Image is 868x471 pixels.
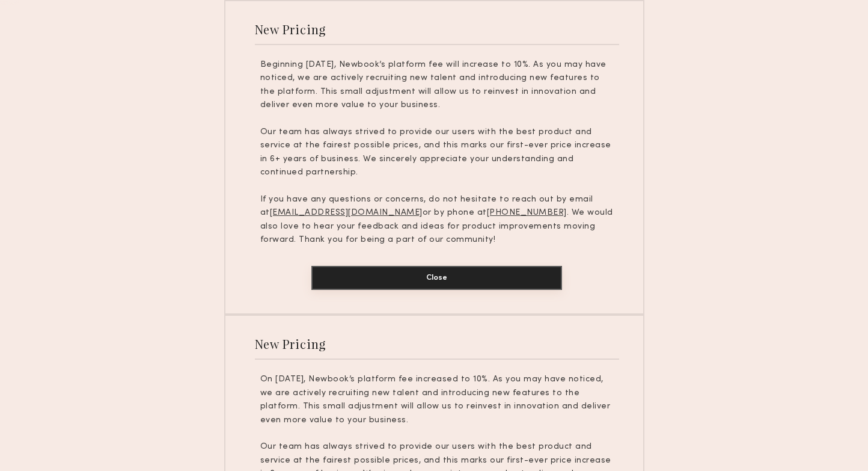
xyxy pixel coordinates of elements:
u: [EMAIL_ADDRESS][DOMAIN_NAME] [270,209,423,217]
u: [PHONE_NUMBER] [487,209,567,217]
button: Close [311,266,562,290]
p: If you have any questions or concerns, do not hesitate to reach out by email at or by phone at . ... [260,193,614,247]
p: Beginning [DATE], Newbook’s platform fee will increase to 10%. As you may have noticed, we are ac... [260,58,614,112]
p: Our team has always strived to provide our users with the best product and service at the fairest... [260,126,614,180]
div: New Pricing [255,21,326,37]
p: On [DATE], Newbook’s platform fee increased to 10%. As you may have noticed, we are actively recr... [260,373,614,427]
div: New Pricing [255,336,326,352]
